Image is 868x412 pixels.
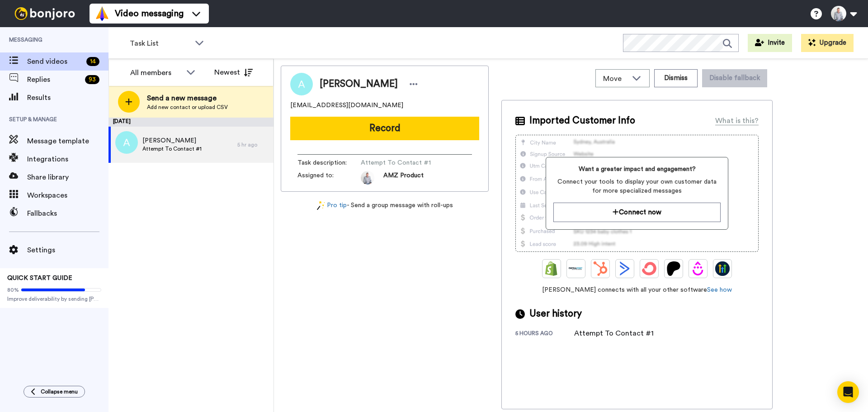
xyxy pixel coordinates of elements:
[27,208,108,219] span: Fallbacks
[11,7,79,20] img: bj-logo-header-white.svg
[529,307,582,321] span: User history
[41,388,78,395] span: Collapse menu
[642,261,656,276] img: ConvertKit
[529,114,635,128] span: Imported Customer Info
[208,63,259,81] button: Newest
[27,56,83,67] span: Send videos
[715,115,759,126] div: What is this?
[618,261,632,276] img: ActiveCampaign
[281,201,489,210] div: - Send a group message with roll-ups
[147,104,228,111] span: Add new contact or upload CSV
[317,201,347,210] a: Pro tip
[691,261,705,276] img: Drip
[320,77,398,91] span: [PERSON_NAME]
[593,261,608,276] img: Hubspot
[27,136,108,147] span: Message template
[290,101,403,110] span: [EMAIL_ADDRESS][DOMAIN_NAME]
[801,34,854,52] button: Upgrade
[707,287,732,293] a: See how
[142,145,202,152] span: Attempt To Contact #1
[666,261,681,276] img: Patreon
[553,165,720,174] span: Want a greater impact and engagement?
[553,203,720,222] button: Connect now
[130,38,190,49] span: Task List
[7,275,72,281] span: QUICK START GUIDE
[86,57,99,66] div: 14
[27,154,108,165] span: Integrations
[142,136,202,145] span: [PERSON_NAME]
[7,295,101,303] span: Improve deliverability by sending [PERSON_NAME]’s from your own email
[85,75,99,84] div: 93
[115,7,184,20] span: Video messaging
[95,6,109,21] img: vm-color.svg
[290,73,313,95] img: Image of Adrian
[130,67,182,78] div: All members
[27,74,81,85] span: Replies
[361,158,447,167] span: Attempt To Contact #1
[7,286,19,294] span: 80%
[27,190,108,201] span: Workspaces
[544,261,559,276] img: Shopify
[515,330,574,339] div: 5 hours ago
[574,328,654,339] div: Attempt To Contact #1
[361,171,374,185] img: 0c7be819-cb90-4fe4-b844-3639e4b630b0-1684457197.jpg
[317,201,325,210] img: magic-wand.svg
[654,69,698,87] button: Dismiss
[27,92,108,103] span: Results
[702,69,767,87] button: Disable fallback
[297,171,361,185] span: Assigned to:
[383,171,424,185] span: AMZ Product
[290,117,479,140] button: Record
[27,172,108,183] span: Share library
[569,261,583,276] img: Ontraport
[297,158,361,167] span: Task description :
[837,381,859,403] div: Open Intercom Messenger
[115,131,138,154] img: a.png
[237,141,269,148] div: 5 hr ago
[553,177,720,195] span: Connect your tools to display your own customer data for more specialized messages
[108,118,274,127] div: [DATE]
[147,93,228,104] span: Send a new message
[715,261,730,276] img: GoHighLevel
[515,285,759,294] span: [PERSON_NAME] connects with all your other software
[603,73,627,84] span: Move
[748,34,792,52] button: Invite
[24,386,85,398] button: Collapse menu
[27,245,108,256] span: Settings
